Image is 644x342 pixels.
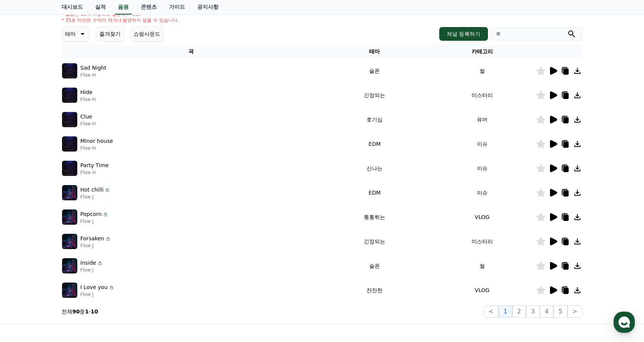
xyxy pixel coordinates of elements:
p: 테마 [65,29,76,39]
td: 이슈 [428,156,536,181]
img: music [62,209,77,225]
p: Sad Night [80,64,106,72]
p: * 35초 미만은 수익이 적거나 발생하지 않을 수 있습니다. [62,17,179,23]
p: I Love you [80,283,108,291]
td: 미스터리 [428,83,536,107]
p: Clue [80,113,92,121]
p: Flow J [80,291,115,297]
td: 긴장되는 [321,229,429,254]
td: 썰 [428,254,536,278]
td: 호기심 [321,107,429,132]
span: 대화 [70,253,79,259]
p: Flow H [80,121,96,127]
p: Flow H [80,96,96,102]
img: music [62,161,77,176]
td: 슬픈 [321,59,429,83]
a: 대화 [50,241,98,260]
img: music [62,283,77,298]
td: 통통튀는 [321,205,429,229]
p: Hide [80,88,92,96]
button: < [483,305,498,318]
img: music [62,63,77,78]
strong: 10 [91,308,98,315]
td: VLOG [428,205,536,229]
button: 채널 등록하기 [439,27,488,41]
img: music [62,136,77,152]
p: Flow H [80,145,113,151]
p: Flow J [80,194,110,200]
td: 이슈 [428,132,536,156]
td: 신나는 [321,156,429,181]
button: 1 [499,305,512,318]
th: 테마 [321,45,429,59]
img: music [62,112,77,127]
td: VLOG [428,278,536,302]
p: Flow J [80,218,108,224]
button: 5 [553,305,567,318]
button: > [567,305,582,318]
a: 설정 [98,241,146,260]
td: 썰 [428,59,536,83]
td: 긴장되는 [321,83,429,107]
button: 2 [512,305,526,318]
p: Popcorn [80,210,102,218]
p: Flow H [80,72,106,78]
button: 3 [526,305,540,318]
th: 카테고리 [428,45,536,59]
p: Party Time [80,161,109,169]
p: 전체 중 - [62,308,98,315]
p: Flow J [80,243,111,249]
p: Flow J [80,267,103,273]
p: Flow H [80,169,109,176]
th: 곡 [62,45,321,59]
td: EDM [321,132,429,156]
p: Forsaken [80,235,104,243]
span: 설정 [118,253,127,259]
strong: 90 [72,308,80,315]
td: 이슈 [428,181,536,205]
span: 홈 [24,253,29,259]
td: 유머 [428,107,536,132]
button: 쇼핑사운드 [130,26,164,42]
td: EDM [321,181,429,205]
img: music [62,88,77,103]
button: 4 [540,305,553,318]
button: 테마 [62,26,90,42]
button: 즐겨찾기 [96,26,124,42]
p: Minor house [80,137,113,145]
td: 잔잔한 [321,278,429,302]
strong: 1 [85,308,89,315]
img: music [62,234,77,249]
td: 슬픈 [321,254,429,278]
p: Inside [80,259,96,267]
p: Hot chilli [80,186,104,194]
img: music [62,258,77,273]
a: 홈 [2,241,50,260]
td: 미스터리 [428,229,536,254]
img: music [62,185,77,200]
